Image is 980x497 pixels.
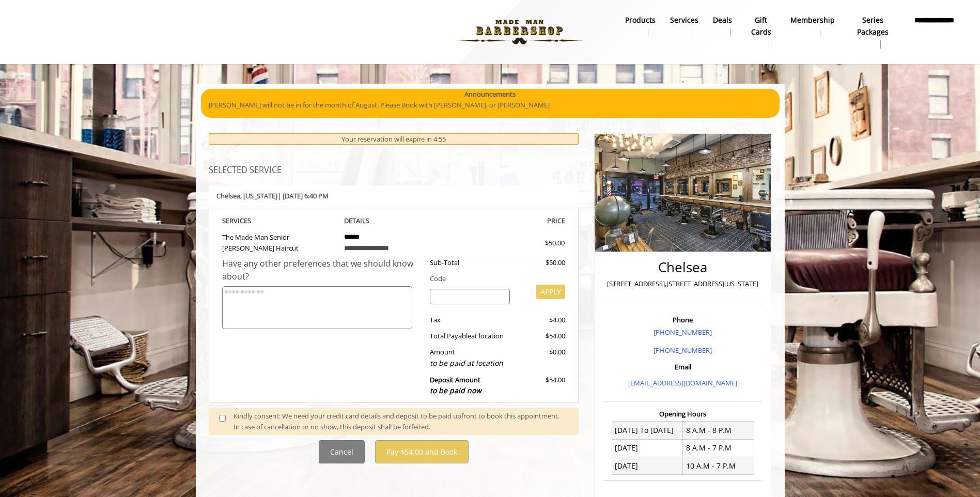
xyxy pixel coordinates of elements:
div: Your reservation will expire in 4:55 [209,133,579,145]
b: Deposit Amount [430,375,481,396]
b: Deals [713,14,732,26]
a: [PHONE_NUMBER] [654,328,712,337]
div: $0.00 [518,347,565,369]
div: to be paid at location [430,358,510,369]
p: [PERSON_NAME] will not be in for the month of August. Please Book with [PERSON_NAME], or [PERSON_... [209,100,772,111]
div: Have any other preferences that we should know about? [222,257,423,284]
b: products [625,14,656,26]
div: $4.00 [518,315,565,325]
span: S [247,216,251,225]
div: $50.00 [508,238,565,248]
h3: Opening Hours [603,410,762,417]
b: Chelsea | [DATE] 6:40 PM [216,191,329,200]
a: Series packagesSeries packages [842,13,904,51]
td: The Made Man Senior [PERSON_NAME] Haircut [222,227,337,257]
a: Gift cardsgift cards [739,13,783,51]
div: $50.00 [518,257,565,268]
b: Series packages [849,14,897,38]
img: Made Man Barbershop logo [448,4,590,60]
div: Amount [422,347,518,369]
div: Tax [422,315,518,325]
td: [DATE] To [DATE] [612,422,683,439]
td: 8 A.M - 8 P.M [683,422,754,439]
p: [STREET_ADDRESS],[STREET_ADDRESS][US_STATE] [606,278,759,289]
a: Productsproducts [618,13,663,40]
button: Cancel [319,440,365,463]
b: gift cards [746,14,776,38]
span: , [US_STATE] [240,191,277,200]
div: $54.00 [518,331,565,341]
div: $54.00 [518,375,565,397]
th: SERVICE [222,215,337,227]
a: [PHONE_NUMBER] [654,346,712,355]
th: DETAILS [336,215,451,227]
td: 8 A.M - 7 P.M [683,439,754,457]
a: DealsDeals [706,13,739,40]
td: [DATE] [612,457,683,475]
button: APPLY [536,285,565,299]
div: Total Payable [422,331,518,341]
a: [EMAIL_ADDRESS][DOMAIN_NAME] [628,378,737,387]
h2: Chelsea [606,260,759,275]
h3: Email [606,363,759,370]
td: [DATE] [612,439,683,457]
span: to be paid now [430,385,481,395]
b: Services [670,14,698,26]
button: Pay $54.00 and Book [375,440,469,463]
div: Code [422,273,565,284]
h3: Phone [606,316,759,323]
div: Kindly consent: We need your credit card details and deposit to be paid upfront to book this appo... [234,411,568,432]
h3: SELECTED SERVICE [209,166,579,175]
td: 10 A.M - 7 P.M [683,457,754,475]
th: PRICE [451,215,566,227]
b: Announcements [464,89,516,100]
span: at location [471,331,504,340]
div: Sub-Total [422,257,518,268]
a: MembershipMembership [783,13,842,40]
b: Membership [790,14,835,26]
a: ServicesServices [663,13,706,40]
